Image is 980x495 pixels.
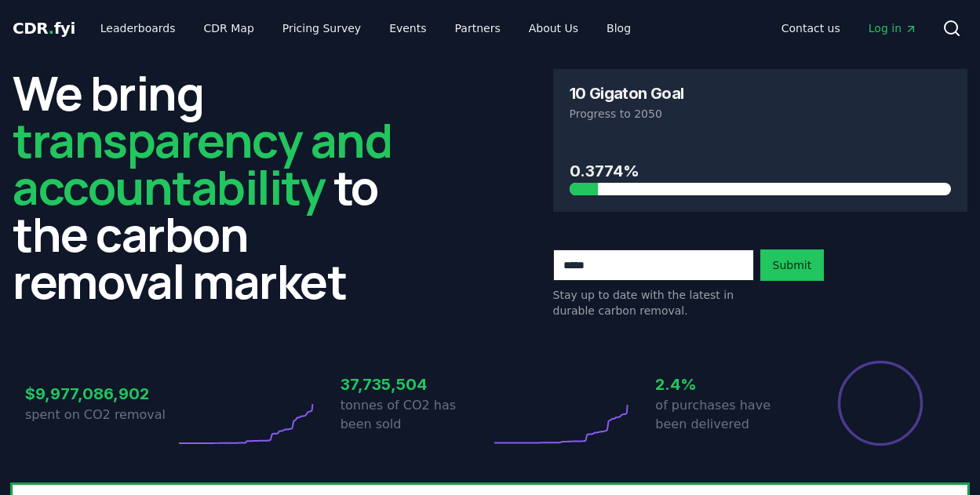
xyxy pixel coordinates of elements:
[341,396,490,434] p: tonnes of CO2 has been sold
[570,106,952,122] p: Progress to 2050
[25,406,175,424] p: spent on CO2 removal
[655,373,805,396] h3: 2.4%
[836,359,924,447] div: Percentage of sales delivered
[570,159,952,183] h3: 0.3774%
[760,249,825,281] button: Submit
[869,20,917,36] span: Log in
[443,14,513,42] a: Partners
[88,14,643,42] nav: Main
[88,14,188,42] a: Leaderboards
[553,287,754,318] p: Stay up to date with the latest in durable carbon removal.
[13,17,75,39] a: CDR.fyi
[191,14,267,42] a: CDR Map
[341,373,490,396] h3: 37,735,504
[769,14,930,42] nav: Main
[516,14,591,42] a: About Us
[769,14,853,42] a: Contact us
[25,382,175,406] h3: $9,977,086,902
[594,14,643,42] a: Blog
[655,396,805,434] p: of purchases have been delivered
[13,19,75,38] span: CDR fyi
[13,107,392,219] span: transparency and accountability
[13,69,428,304] h2: We bring to the carbon removal market
[270,14,373,42] a: Pricing Survey
[570,86,684,101] h3: 10 Gigaton Goal
[49,19,54,38] span: .
[377,14,439,42] a: Events
[856,14,930,42] a: Log in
